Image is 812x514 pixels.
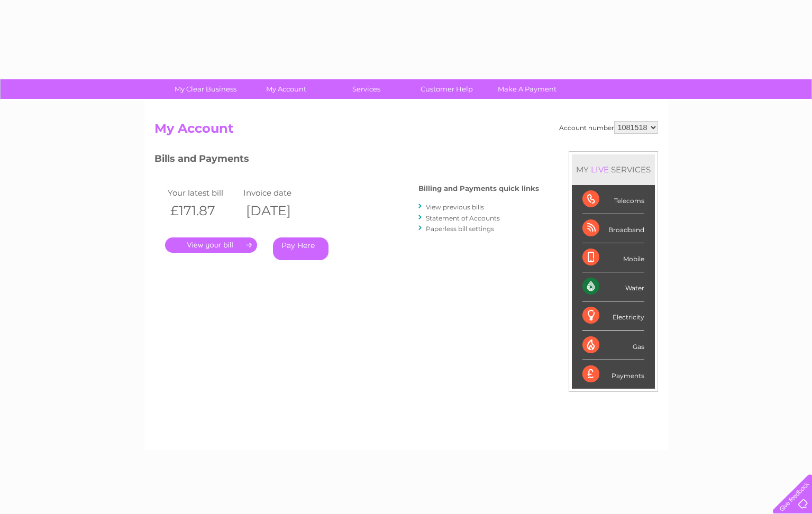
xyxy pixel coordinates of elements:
[162,79,249,99] a: My Clear Business
[582,243,644,272] div: Mobile
[582,185,644,214] div: Telecoms
[323,79,410,99] a: Services
[426,225,494,233] a: Paperless bill settings
[582,272,644,301] div: Water
[572,154,655,185] div: MY SERVICES
[165,237,257,253] a: .
[418,185,539,192] h4: Billing and Payments quick links
[154,121,658,141] h2: My Account
[273,237,329,260] a: Pay Here
[426,214,500,222] a: Statement of Accounts
[582,331,644,360] div: Gas
[403,79,490,99] a: Customer Help
[165,200,241,222] th: £171.87
[582,301,644,331] div: Electricity
[241,186,317,200] td: Invoice date
[241,200,317,222] th: [DATE]
[242,79,330,99] a: My Account
[165,186,241,200] td: Your latest bill
[426,203,484,211] a: View previous bills
[559,121,658,134] div: Account number
[483,79,571,99] a: Make A Payment
[582,214,644,243] div: Broadband
[589,164,611,175] div: LIVE
[154,151,539,170] h3: Bills and Payments
[582,360,644,389] div: Payments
